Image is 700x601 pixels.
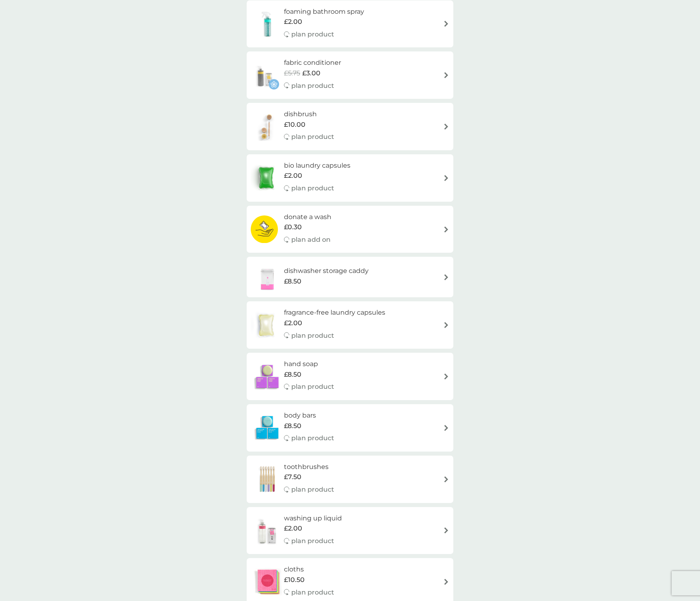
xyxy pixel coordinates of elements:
span: £8.50 [284,276,301,287]
img: toothbrushes [251,465,284,493]
img: cloths [251,568,284,596]
img: fabric conditioner [251,61,279,90]
span: £2.00 [284,17,302,27]
p: plan product [291,183,334,194]
p: plan product [291,484,334,495]
h6: hand soap [284,359,334,369]
img: arrow right [443,322,449,328]
h6: washing up liquid [284,513,342,524]
img: arrow right [443,124,449,130]
img: arrow right [443,72,449,78]
span: £5.75 [284,68,300,79]
img: arrow right [443,274,449,280]
img: foaming bathroom spray [251,10,284,38]
p: plan product [291,330,334,341]
h6: donate a wash [284,212,331,222]
img: arrow right [443,579,449,585]
p: plan product [291,536,334,546]
img: arrow right [443,373,449,379]
h6: body bars [284,410,334,421]
h6: fragrance-free laundry capsules [284,307,385,318]
img: washing up liquid [251,516,284,545]
img: arrow right [443,226,449,232]
span: £3.00 [302,68,320,79]
h6: bio laundry capsules [284,160,350,171]
p: plan product [291,433,334,443]
span: £7.50 [284,472,301,482]
p: plan product [291,587,334,598]
h6: dishwasher storage caddy [284,266,369,276]
h6: cloths [284,564,334,575]
p: plan add on [291,234,331,245]
img: dishbrush [251,113,284,141]
img: arrow right [443,175,449,181]
span: £10.00 [284,119,305,130]
p: plan product [291,381,334,392]
span: £2.00 [284,170,302,181]
span: £8.50 [284,421,301,431]
p: plan product [291,81,334,91]
img: arrow right [443,21,449,27]
span: £2.00 [284,523,302,534]
img: dishwasher storage caddy [251,263,284,291]
span: £0.30 [284,222,302,232]
h6: toothbrushes [284,462,334,472]
img: donate a wash [251,215,278,243]
span: £10.50 [284,575,305,585]
img: fragrance-free laundry capsules [251,311,282,339]
img: arrow right [443,476,449,482]
h6: dishbrush [284,109,334,119]
img: body bars [251,413,284,442]
img: arrow right [443,425,449,431]
img: hand soap [251,362,284,391]
img: bio laundry capsules [251,164,282,192]
h6: foaming bathroom spray [284,6,364,17]
h6: fabric conditioner [284,58,341,68]
span: £2.00 [284,318,302,328]
img: arrow right [443,527,449,533]
span: £8.50 [284,369,301,380]
p: plan product [291,132,334,142]
p: plan product [291,29,334,40]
